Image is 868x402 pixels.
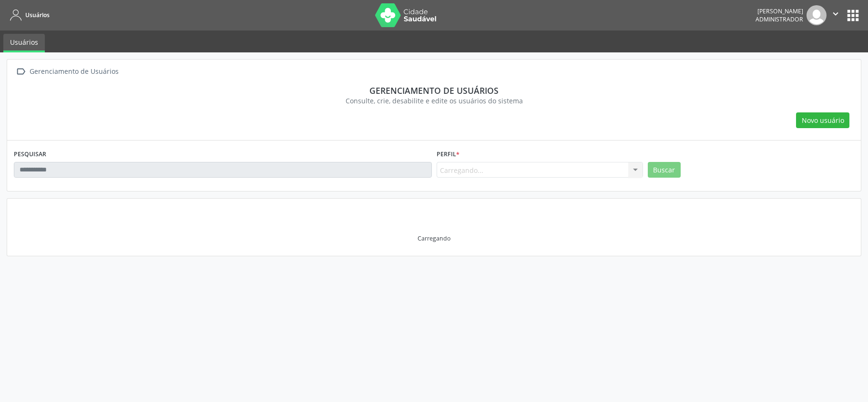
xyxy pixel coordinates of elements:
[25,11,50,19] span: Usuários
[20,96,848,106] div: Consulte, crie, desabilite e edite os usuários do sistema
[20,85,848,96] div: Gerenciamento de usuários
[802,115,844,125] span: Novo usuário
[827,5,845,25] button: 
[14,65,120,79] a:  Gerenciamento de Usuários
[648,162,681,178] button: Buscar
[28,65,120,79] div: Gerenciamento de Usuários
[14,65,28,79] i: 
[756,7,803,15] div: [PERSON_NAME]
[14,147,46,162] label: PESQUISAR
[418,234,450,242] div: Carregando
[845,7,861,24] button: apps
[830,9,841,19] i: 
[807,5,827,25] img: img
[3,34,45,52] a: Usuários
[7,7,50,23] a: Usuários
[796,112,849,129] button: Novo usuário
[437,147,460,162] label: Perfil
[756,15,803,23] span: Administrador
